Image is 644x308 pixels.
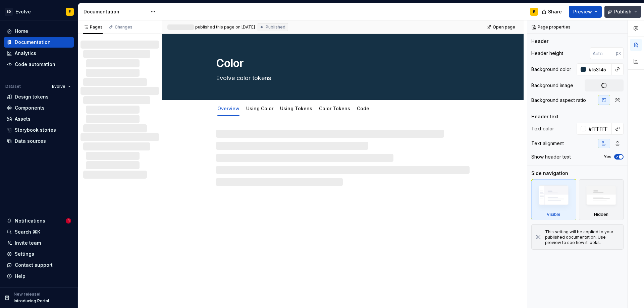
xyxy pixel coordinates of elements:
[215,101,242,115] div: Overview
[195,24,255,30] div: published this page on [DATE]
[493,24,515,30] span: Open page
[15,229,40,235] div: Search ⌘K
[4,249,74,259] a: Settings
[316,101,353,115] div: Color Tokens
[531,82,573,89] div: Background image
[4,59,74,70] a: Code automation
[531,113,558,120] div: Header text
[14,298,49,304] p: Introducing Portal
[83,24,103,30] div: Pages
[14,292,40,297] p: New release!
[15,8,31,15] div: Evolve
[15,273,25,280] div: Help
[15,50,36,57] div: Analytics
[484,22,518,32] a: Open page
[15,218,45,224] div: Notifications
[15,262,53,268] div: Contact support
[531,50,563,57] div: Header height
[244,101,276,115] div: Using Color
[533,9,535,14] div: E
[579,179,624,220] div: Hidden
[594,212,608,217] div: Hidden
[15,116,31,122] div: Assets
[531,66,571,73] div: Background color
[15,39,51,46] div: Documentation
[548,8,562,15] span: Share
[15,61,55,68] div: Code automation
[4,215,74,226] button: Notifications1
[531,97,586,104] div: Background aspect ratio
[616,51,621,56] p: px
[531,153,571,160] div: Show header text
[49,82,74,91] button: Evolve
[15,138,46,144] div: Data sources
[354,101,372,115] div: Code
[319,106,350,111] a: Color Tokens
[4,125,74,135] a: Storybook stories
[531,125,554,132] div: Text color
[215,73,468,83] textarea: Evolve color tokens
[15,105,45,111] div: Components
[4,26,74,37] a: Home
[4,91,74,102] a: Design tokens
[586,123,612,135] input: Auto
[545,229,619,245] div: This setting will be applied to your published documentation. Use preview to see how it looks.
[573,8,592,15] span: Preview
[604,6,641,18] button: Publish
[15,94,49,100] div: Design tokens
[115,24,132,30] div: Changes
[538,6,566,18] button: Share
[15,127,56,133] div: Storybook stories
[4,103,74,113] a: Components
[4,260,74,270] button: Contact support
[357,106,369,111] a: Code
[69,9,71,14] div: E
[4,136,74,146] a: Data sources
[84,8,147,15] div: Documentation
[4,238,74,248] a: Invite team
[15,251,34,257] div: Settings
[52,84,65,89] span: Evolve
[604,154,611,160] label: Yes
[4,271,74,282] button: Help
[569,6,602,18] button: Preview
[5,8,13,16] div: SD
[4,48,74,59] a: Analytics
[586,63,612,75] input: Auto
[531,140,564,147] div: Text alignment
[5,84,21,89] div: Dataset
[531,38,548,45] div: Header
[531,179,576,220] div: Visible
[15,28,28,35] div: Home
[4,114,74,124] a: Assets
[277,101,315,115] div: Using Tokens
[4,227,74,237] button: Search ⌘K
[215,55,468,71] textarea: Color
[66,218,71,224] span: 1
[1,4,76,19] button: SDEvolveE
[246,106,273,111] a: Using Color
[266,24,285,30] span: Published
[614,8,632,15] span: Publish
[531,170,568,177] div: Side navigation
[590,47,616,59] input: Auto
[280,106,312,111] a: Using Tokens
[547,212,560,217] div: Visible
[4,37,74,48] a: Documentation
[15,240,41,246] div: Invite team
[217,106,239,111] a: Overview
